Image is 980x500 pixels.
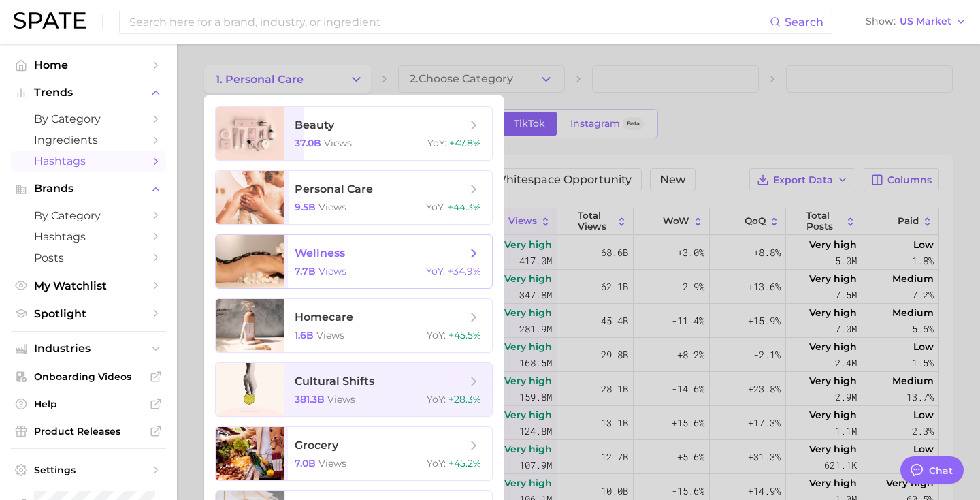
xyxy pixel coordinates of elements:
[866,18,896,25] span: Show
[34,371,143,383] span: Onboarding Videos
[11,205,166,226] a: by Category
[34,183,143,195] span: Brands
[34,464,143,476] span: Settings
[295,457,316,469] span: 7.0b
[900,18,951,25] span: US Market
[295,375,374,388] span: cultural shifts
[448,265,481,277] span: +34.9%
[295,439,338,452] span: grocery
[11,82,166,103] button: Trends
[324,137,352,149] span: views
[295,393,325,405] span: 381.3b
[316,329,344,341] span: views
[426,201,445,213] span: YoY :
[295,265,316,277] span: 7.7b
[295,183,373,196] span: personal care
[295,137,321,149] span: 37.0b
[448,329,481,341] span: +45.5%
[11,339,166,359] button: Industries
[448,457,481,469] span: +45.2%
[318,201,346,213] span: views
[427,393,446,405] span: YoY :
[295,247,345,260] span: wellness
[34,343,143,355] span: Industries
[318,457,346,469] span: views
[11,421,166,441] a: Product Releases
[34,134,143,146] span: Ingredients
[11,226,166,247] a: Hashtags
[426,265,445,277] span: YoY :
[785,16,823,29] span: Search
[128,10,770,33] input: Search here for a brand, industry, or ingredient
[427,329,446,341] span: YoY :
[11,129,166,151] a: Ingredients
[11,394,166,414] a: Help
[448,393,481,405] span: +28.3%
[14,12,86,29] img: SPATE
[34,155,143,168] span: Hashtags
[295,201,316,213] span: 9.5b
[449,137,481,149] span: +47.8%
[11,366,166,387] a: Onboarding Videos
[34,59,143,72] span: Home
[295,311,353,324] span: homecare
[295,329,314,341] span: 1.6b
[11,247,166,268] a: Posts
[34,87,143,99] span: Trends
[34,398,143,410] span: Help
[11,460,166,480] a: Settings
[34,425,143,437] span: Product Releases
[11,275,166,296] a: My Watchlist
[448,201,481,213] span: +44.3%
[11,178,166,199] button: Brands
[11,151,166,172] a: Hashtags
[11,54,166,76] a: Home
[34,209,143,222] span: by Category
[34,112,143,125] span: by Category
[327,393,355,405] span: views
[862,13,970,31] button: ShowUS Market
[34,230,143,243] span: Hashtags
[11,303,166,324] a: Spotlight
[11,108,166,129] a: by Category
[318,265,346,277] span: views
[427,137,446,149] span: YoY :
[34,251,143,264] span: Posts
[427,457,446,469] span: YoY :
[34,279,143,292] span: My Watchlist
[34,307,143,320] span: Spotlight
[295,119,334,131] span: beauty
